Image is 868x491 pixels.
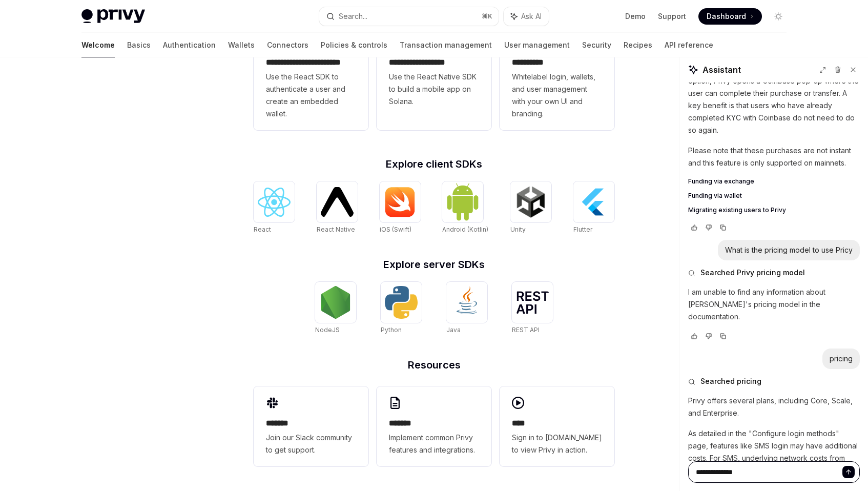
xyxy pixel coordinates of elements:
[702,64,741,76] span: Assistant
[127,33,151,57] a: Basics
[377,26,491,130] a: **** **** **** ***Use the React Native SDK to build a mobile app on Solana.
[625,11,646,22] a: Demo
[658,11,686,22] a: Support
[504,33,570,57] a: User management
[81,9,145,24] img: light logo
[688,427,860,489] p: As detailed in the "Configure login methods" page, features like SMS login may have additional co...
[446,282,487,335] a: JavaJava
[339,10,367,23] div: Search...
[384,187,417,217] img: iOS (Swift)
[228,33,255,57] a: Wallets
[400,33,492,57] a: Transaction management
[442,181,488,235] a: Android (Kotlin)Android (Kotlin)
[81,33,115,57] a: Welcome
[381,282,422,335] a: PythonPython
[321,33,387,57] a: Policies & controls
[319,7,499,26] button: Search...⌘K
[512,282,553,335] a: REST APIREST API
[510,181,551,235] a: UnityUnity
[573,226,592,233] span: Flutter
[315,282,356,335] a: NodeJSNodeJS
[830,354,853,364] div: pricing
[258,188,291,217] img: React
[389,71,479,108] span: Use the React Native SDK to build a mobile app on Solana.
[688,38,860,136] p: As explained on the "Funding via exchange" page, this feature is powered by an integration with C...
[450,286,483,319] img: Java
[688,286,860,323] p: I am unable to find any information about [PERSON_NAME]'s pricing model in the documentation.
[688,206,786,214] span: Migrating existing users to Privy
[500,26,614,130] a: **** *****Whitelabel login, wallets, and user management with your own UI and branding.
[700,268,805,278] span: Searched Privy pricing model
[389,432,479,456] span: Implement common Privy features and integrations.
[500,386,614,466] a: ****Sign in to [DOMAIN_NAME] to view Privy in action.
[266,71,356,120] span: Use the React SDK to authenticate a user and create an embedded wallet.
[254,159,614,169] h2: Explore client SDKs
[577,186,610,218] img: Flutter
[700,376,761,386] span: Searched pricing
[267,33,308,57] a: Connectors
[266,432,356,456] span: Join our Slack community to get support.
[163,33,216,57] a: Authentication
[770,8,787,25] button: Toggle dark mode
[510,226,526,233] span: Unity
[514,186,547,218] img: Unity
[254,181,295,235] a: ReactReact
[665,33,713,57] a: API reference
[688,376,860,386] button: Searched pricing
[482,12,492,21] span: ⌘ K
[385,286,418,319] img: Python
[317,181,358,235] a: React NativeReact Native
[380,181,421,235] a: iOS (Swift)iOS (Swift)
[688,192,742,200] span: Funding via wallet
[688,192,860,200] a: Funding via wallet
[707,11,746,22] span: Dashboard
[321,187,354,216] img: React Native
[380,226,411,233] span: iOS (Swift)
[254,360,614,370] h2: Resources
[842,466,855,478] button: Send message
[377,386,491,466] a: **** **Implement common Privy features and integrations.
[521,11,542,22] span: Ask AI
[688,268,860,278] button: Searched Privy pricing model
[381,326,402,334] span: Python
[688,177,860,186] a: Funding via exchange
[688,395,860,419] p: Privy offers several plans, including Core, Scale, and Enterprise.
[688,177,754,186] span: Funding via exchange
[512,326,540,334] span: REST API
[688,206,860,214] a: Migrating existing users to Privy
[504,7,549,26] button: Ask AI
[688,145,860,169] p: Please note that these purchases are not instant and this feature is only supported on mainnets.
[624,33,652,57] a: Recipes
[254,226,271,233] span: React
[725,245,853,255] div: What is the pricing model to use Pricy
[512,71,602,120] span: Whitelabel login, wallets, and user management with your own UI and branding.
[319,286,352,319] img: NodeJS
[698,8,762,25] a: Dashboard
[317,226,355,233] span: React Native
[442,226,488,233] span: Android (Kotlin)
[573,181,614,235] a: FlutterFlutter
[315,326,340,334] span: NodeJS
[254,386,368,466] a: **** **Join our Slack community to get support.
[446,326,461,334] span: Java
[516,291,549,314] img: REST API
[512,432,602,456] span: Sign in to [DOMAIN_NAME] to view Privy in action.
[582,33,611,57] a: Security
[446,182,479,221] img: Android (Kotlin)
[254,259,614,270] h2: Explore server SDKs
